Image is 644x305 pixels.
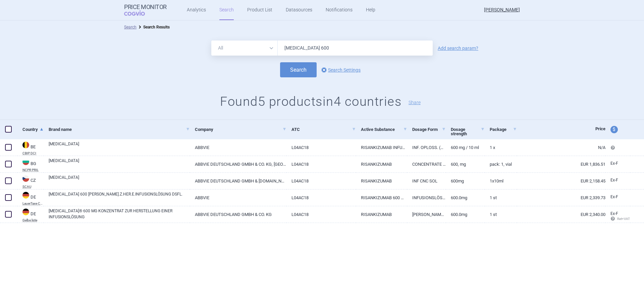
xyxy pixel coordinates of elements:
a: Ex-F [605,192,630,202]
a: L04AC18 [286,173,356,189]
li: Search [124,24,137,30]
a: INF. OPLOSS. (CONC.) I.V. [[MEDICAL_DATA].] [407,139,446,156]
a: Company [195,121,286,138]
a: RISANKIZUMAB [356,206,408,223]
a: 1X10ML [485,173,517,189]
abbr: SCAU — List of reimbursed medicinal products published by the State Institute for Drug Control, C... [22,185,44,188]
a: Dosage strength [451,121,484,142]
a: L04AC18 [286,156,356,172]
a: EUR 2,339.73 [517,189,605,206]
a: ABBVIE DEUTSCHLAND GMBH & [DOMAIN_NAME], [GEOGRAPHIC_DATA] [190,173,286,189]
img: Bulgaria [22,158,29,165]
a: Country [22,121,44,138]
a: 1 St [485,189,517,206]
button: Share [409,100,421,105]
abbr: CBIP DCI — Belgian Center for Pharmacotherapeutic Information (CBIP) [22,152,44,155]
a: BEBECBIP DCI [17,141,44,155]
a: 1 ST [485,206,517,223]
abbr: LauerTaxe CGM — Complex database for German drug information provided by commercial provider CGM ... [22,202,44,205]
a: [MEDICAL_DATA]® 600 MG KONZENTRAT ZUR HERSTELLUNG EINER INFUSIONSLÖSUNG [49,208,190,220]
a: CZCZSCAU [17,174,44,188]
a: ATC [291,121,356,138]
a: Add search param? [438,46,478,51]
a: 600MG [446,173,484,189]
a: DEDEGelbe liste [17,208,44,222]
a: RISANKIZUMAB 600 MG [356,189,408,206]
a: 600, mg [446,156,484,172]
a: [PERSON_NAME]. ZUR [PERSON_NAME]. E. INF.-LSG. [407,206,446,223]
a: 1 x [485,139,517,156]
a: Brand name [49,121,190,138]
a: N/A [517,139,605,156]
a: [MEDICAL_DATA] [49,174,190,186]
strong: Search Results [143,25,170,29]
a: [MEDICAL_DATA] 600 [PERSON_NAME].Z.HER.E.INFUSIONSLÖSUNG DSFL. [49,191,190,203]
span: COGVIO [124,10,154,16]
a: BGBGNCPR PRIL [17,158,44,172]
img: Belgium [22,142,29,148]
a: CONCENTRATE FOR SOLUTION FOR INFUSION [407,156,446,172]
span: Ex-factory price [610,195,618,199]
a: ABBVIE DEUTSCHLAND GMBH & CO. KG, [GEOGRAPHIC_DATA] [190,156,286,172]
a: EUR 2,158.45 [517,173,605,189]
a: Ex-F [605,175,630,185]
a: L04AC18 [286,206,356,223]
a: EUR 2,340.00 [517,206,605,223]
a: Ex-F Ret+VAT calc [605,209,630,224]
a: INF CNC SOL [407,173,446,189]
a: ABBVIE DEUTSCHLAND GMBH & CO. KG [190,206,286,223]
abbr: NCPR PRIL — National Council on Prices and Reimbursement of Medicinal Products, Bulgaria. Registe... [22,168,44,172]
a: RISANKIZUMAB INFUSIE 600 MG / 10 ML [356,139,408,156]
img: Germany [22,209,29,215]
a: [MEDICAL_DATA] [49,158,190,170]
a: RISANKIZUMAB [356,156,408,172]
a: Price MonitorCOGVIO [124,4,167,16]
a: Pack: 1, Vial [485,156,517,172]
a: Ex-F [605,159,630,169]
a: L04AC18 [286,139,356,156]
a: Package [490,121,517,138]
a: ABBVIE [190,189,286,206]
a: 600.0mg [446,189,484,206]
strong: Price Monitor [124,4,167,10]
a: Search [124,25,137,29]
a: DEDELauerTaxe CGM [17,191,44,205]
a: EUR 1,836.51 [517,156,605,172]
span: Ex-factory price [610,211,618,216]
button: Search [280,62,317,77]
span: Ret+VAT calc [610,217,636,221]
a: ABBVIE [190,139,286,156]
span: Ex-factory price [610,161,618,166]
a: INFUSIONSLÖSUNGSKONZENTRAT [407,189,446,206]
a: 600 mg / 10 ml [446,139,484,156]
img: Germany [22,192,29,199]
abbr: Gelbe liste — Gelbe Liste online database by Medizinische Medien Informations GmbH (MMI), Germany [22,219,44,222]
a: Search Settings [320,66,361,74]
img: Czech Republic [22,175,29,182]
span: Ex-factory price [610,178,618,182]
a: Active Substance [361,121,408,138]
a: [MEDICAL_DATA] [49,141,190,153]
a: 600.0mg [446,206,484,223]
span: Price [595,126,605,131]
a: Dosage Form [412,121,446,138]
a: RISANKIZUMAB [356,173,408,189]
a: L04AC18 [286,189,356,206]
li: Search Results [137,24,170,30]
